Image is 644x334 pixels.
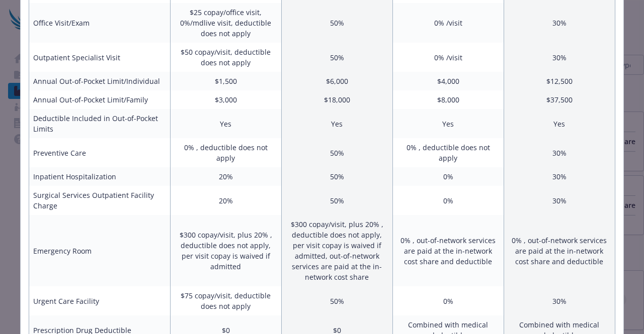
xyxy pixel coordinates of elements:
[281,167,392,186] td: 50%
[392,90,504,109] td: $8,000
[281,186,392,215] td: 50%
[170,3,281,43] td: $25 copay/office visit, 0%/mdlive visit, deductible does not apply
[29,90,171,109] td: Annual Out-of-Pocket Limit/Family
[170,286,281,315] td: $75 copay/visit, deductible does not apply
[504,109,615,138] td: Yes
[392,109,504,138] td: Yes
[281,286,392,315] td: 50%
[504,286,615,315] td: 30%
[504,3,615,43] td: 30%
[392,186,504,215] td: 0%
[29,72,171,90] td: Annual Out-of-Pocket Limit/Individual
[170,167,281,186] td: 20%
[29,186,171,215] td: Surgical Services Outpatient Facility Charge
[281,72,392,90] td: $6,000
[504,138,615,167] td: 30%
[392,43,504,72] td: 0% /visit
[504,186,615,215] td: 30%
[170,109,281,138] td: Yes
[281,138,392,167] td: 50%
[29,138,171,167] td: Preventive Care
[29,43,171,72] td: Outpatient Specialist Visit
[170,72,281,90] td: $1,500
[170,43,281,72] td: $50 copay/visit, deductible does not apply
[392,215,504,286] td: 0% , out-of-network services are paid at the in-network cost share and deductible
[29,167,171,186] td: Inpatient Hospitalization
[392,138,504,167] td: 0% , deductible does not apply
[29,3,171,43] td: Office Visit/Exam
[170,215,281,286] td: $300 copay/visit, plus 20% , deductible does not apply, per visit copay is waived if admitted
[281,109,392,138] td: Yes
[29,109,171,138] td: Deductible Included in Out-of-Pocket Limits
[504,215,615,286] td: 0% , out-of-network services are paid at the in-network cost share and deductible
[170,186,281,215] td: 20%
[392,286,504,315] td: 0%
[392,72,504,90] td: $4,000
[281,215,392,286] td: $300 copay/visit, plus 20% , deductible does not apply, per visit copay is waived if admitted, ou...
[170,138,281,167] td: 0% , deductible does not apply
[392,167,504,186] td: 0%
[281,3,392,43] td: 50%
[504,43,615,72] td: 30%
[170,90,281,109] td: $3,000
[281,43,392,72] td: 50%
[392,3,504,43] td: 0% /visit
[504,90,615,109] td: $37,500
[29,286,171,315] td: Urgent Care Facility
[504,167,615,186] td: 30%
[281,90,392,109] td: $18,000
[504,72,615,90] td: $12,500
[29,215,171,286] td: Emergency Room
